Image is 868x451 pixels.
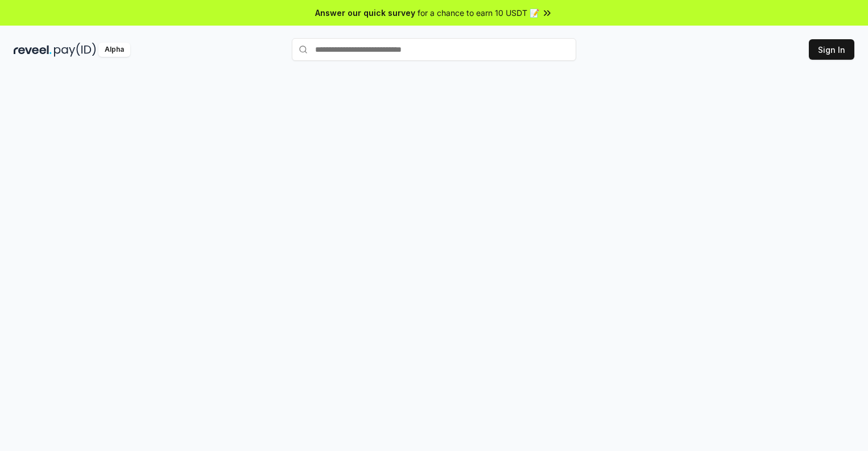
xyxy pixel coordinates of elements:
[98,43,130,57] div: Alpha
[315,7,415,19] span: Answer our quick survey
[54,43,96,57] img: pay_id
[418,7,539,19] span: for a chance to earn 10 USDT 📝
[14,43,52,57] img: reveel_dark
[809,39,854,60] button: Sign In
